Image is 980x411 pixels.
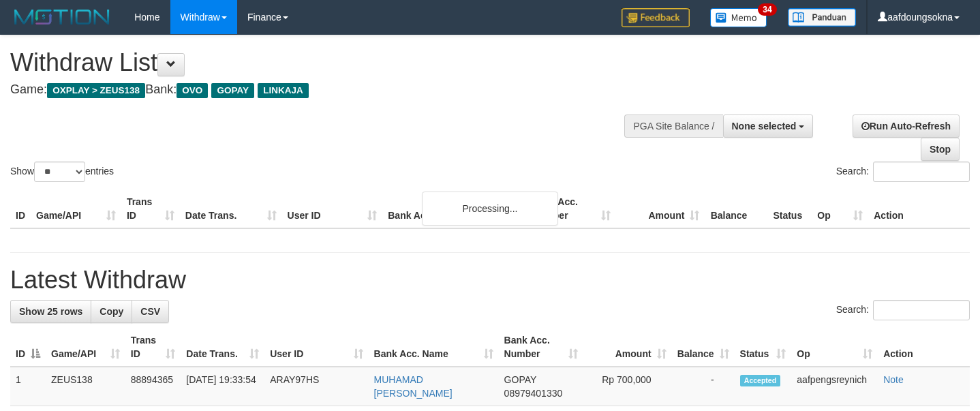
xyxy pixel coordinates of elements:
a: MUHAMAD [PERSON_NAME] [374,374,453,399]
span: OVO [177,83,208,98]
th: Balance [705,189,767,228]
th: Bank Acc. Name: activate to sort column ascending [369,328,499,367]
span: GOPAY [211,83,254,98]
td: 1 [10,367,46,406]
label: Search: [836,300,970,320]
select: Showentries [34,162,85,182]
td: aafpengsreynich [791,367,878,406]
span: GOPAY [504,374,536,385]
th: Status [767,189,812,228]
th: Bank Acc. Name [382,189,526,228]
td: ARAY97HS [264,367,368,406]
a: Note [883,374,904,385]
img: MOTION_logo.png [10,7,114,27]
span: Accepted [740,375,781,386]
th: Op [812,189,868,228]
th: Trans ID: activate to sort column ascending [125,328,181,367]
span: 34 [758,3,776,16]
input: Search: [873,162,970,182]
span: Copy 08979401330 to clipboard [504,388,563,399]
div: PGA Site Balance / [624,115,722,138]
img: Feedback.jpg [622,8,690,27]
img: panduan.png [788,8,856,27]
th: Bank Acc. Number [527,189,616,228]
th: Op: activate to sort column ascending [791,328,878,367]
button: None selected [723,115,814,138]
h4: Game: Bank: [10,83,640,97]
span: Show 25 rows [19,306,82,317]
th: Trans ID [121,189,180,228]
label: Search: [836,162,970,182]
th: Action [878,328,970,367]
th: User ID: activate to sort column ascending [264,328,368,367]
td: 88894365 [125,367,181,406]
span: OXPLAY > ZEUS138 [47,83,145,98]
span: Copy [99,306,123,317]
h1: Latest Withdraw [10,267,970,294]
th: Balance: activate to sort column ascending [672,328,735,367]
td: - [672,367,735,406]
div: Processing... [422,192,558,226]
a: Copy [91,300,132,323]
td: Rp 700,000 [583,367,671,406]
span: CSV [140,306,160,317]
td: ZEUS138 [46,367,125,406]
h1: Withdraw List [10,49,640,76]
span: LINKAJA [258,83,309,98]
th: Game/API: activate to sort column ascending [46,328,125,367]
th: ID [10,189,31,228]
th: Bank Acc. Number: activate to sort column ascending [499,328,584,367]
th: User ID [282,189,383,228]
a: CSV [132,300,169,323]
th: Amount [616,189,705,228]
th: Action [868,189,970,228]
a: Run Auto-Refresh [853,115,960,138]
a: Show 25 rows [10,300,91,323]
label: Show entries [10,162,114,182]
th: Date Trans. [180,189,282,228]
th: Status: activate to sort column ascending [735,328,792,367]
th: Date Trans.: activate to sort column ascending [181,328,264,367]
th: Amount: activate to sort column ascending [583,328,671,367]
img: Button%20Memo.svg [710,8,767,27]
td: [DATE] 19:33:54 [181,367,264,406]
input: Search: [873,300,970,320]
span: None selected [732,121,797,132]
th: ID: activate to sort column descending [10,328,46,367]
th: Game/API [31,189,121,228]
a: Stop [921,138,960,161]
